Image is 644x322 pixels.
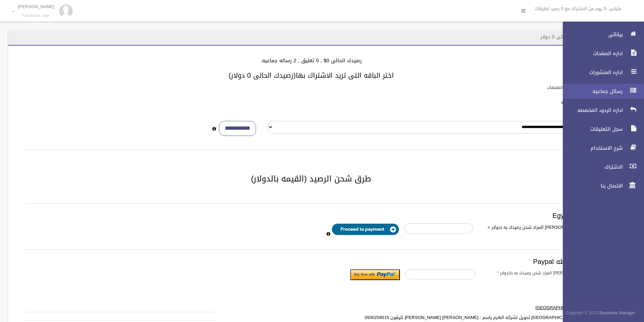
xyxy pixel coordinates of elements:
[557,84,644,99] a: رسائل جماعيه
[557,182,625,189] span: الاتصال بنا
[557,122,644,137] a: سجل التعليقات
[532,30,614,44] header: الاشتراك - رصيدك الحالى 0 دولار
[557,141,644,155] a: شرح الاستخدام
[557,103,644,118] a: اداره الردود المخصصه
[18,4,54,9] p: [PERSON_NAME]
[16,58,606,64] h4: رصيدك الحالى 0$ , 0 تعليق , 2 رساله جماعيه.
[59,4,73,18] img: 84628273_176159830277856_972693363922829312_n.jpg
[557,159,644,174] a: الاشتراك
[16,72,606,79] h3: اختر الباقه التى تريد الاشتراك بها(رصيدك الحالى 0 دولار)
[557,88,625,95] span: رسائل جماعيه
[561,99,600,106] label: باقات الرسائل الجماعيه
[557,27,644,42] a: بياناتى
[599,309,635,317] strong: Bussiness Manager
[557,145,625,151] span: شرح الاستخدام
[557,46,644,61] a: اداره الصفحات
[566,309,598,317] span: Copyright © 2015
[557,107,625,114] span: اداره الردود المخصصه
[345,304,593,312] label: من [GEOGRAPHIC_DATA]
[16,174,606,183] h2: طرق شحن الرصيد (القيمه بالدولار)
[18,13,54,18] small: Facebook User
[557,65,644,80] a: اداره المنشورات
[557,178,644,193] a: الاتصال بنا
[557,31,625,38] span: بياناتى
[480,269,601,277] label: ادخل [PERSON_NAME] المراد شحن رصيدك به بالدولار
[557,50,625,57] span: اداره الصفحات
[478,223,597,240] label: ادخل [PERSON_NAME] المراد شحن رصيدك به (دولار = 35 جنيه )
[350,269,400,280] input: Submit
[557,126,625,132] span: سجل التعليقات
[24,258,598,265] h3: الدفع بواسطه Paypal
[557,69,625,76] span: اداره المنشورات
[557,164,625,170] span: الاشتراك
[24,212,598,219] h3: Egypt payment
[547,84,600,91] label: باقات الرد الالى على التعليقات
